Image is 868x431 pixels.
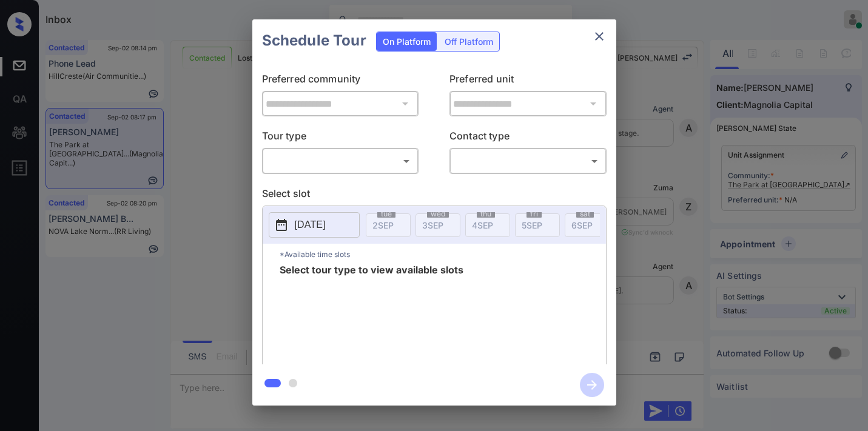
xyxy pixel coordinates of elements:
[262,186,607,205] p: Select slot
[280,244,606,265] p: *Available time slots
[449,129,607,148] p: Contact type
[269,212,360,238] button: [DATE]
[252,19,376,62] h2: Schedule Tour
[587,24,611,48] button: close
[295,218,326,232] p: [DATE]
[280,265,463,362] span: Select tour type to view available slots
[377,32,437,51] div: On Platform
[439,32,499,51] div: Off Platform
[262,129,419,148] p: Tour type
[449,72,607,91] p: Preferred unit
[262,72,419,91] p: Preferred community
